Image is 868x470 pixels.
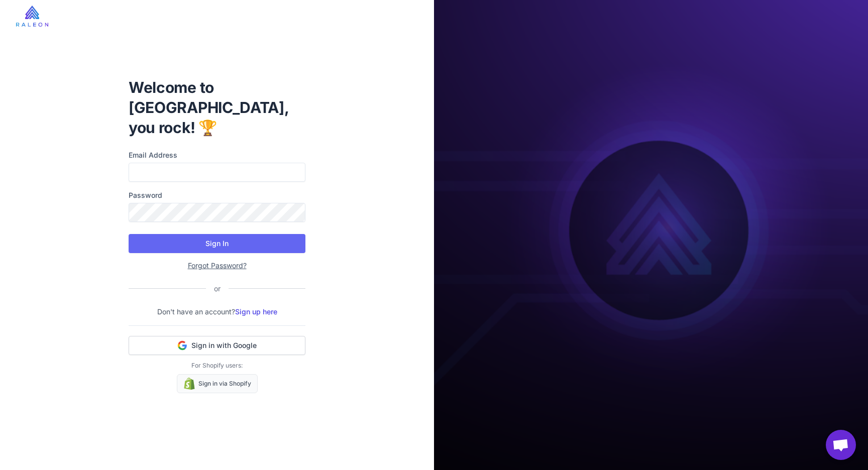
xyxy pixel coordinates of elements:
[129,336,305,355] button: Sign in with Google
[826,430,856,460] div: Open chat
[129,361,305,370] p: For Shopify users:
[129,77,305,138] h1: Welcome to [GEOGRAPHIC_DATA], you rock! 🏆
[129,234,305,253] button: Sign In
[129,190,305,201] label: Password
[129,306,305,317] p: Don't have an account?
[191,340,257,350] span: Sign in with Google
[206,283,229,294] div: or
[188,261,247,270] a: Forgot Password?
[129,150,305,161] label: Email Address
[177,374,258,393] a: Sign in via Shopify
[16,6,48,27] img: raleon-logo-whitebg.9aac0268.jpg
[235,307,277,316] a: Sign up here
